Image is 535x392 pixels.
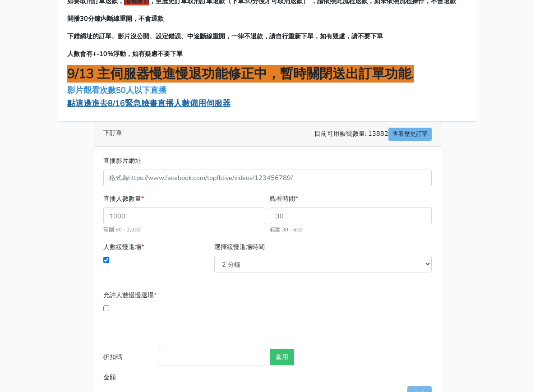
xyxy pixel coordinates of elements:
label: 折扣碼 [101,349,157,369]
a: 50人以下直播 [116,85,169,96]
input: 1000 [103,208,265,224]
small: 範圍 30 - 600 [270,226,303,233]
input: 30 [270,208,432,224]
span: 9/13 主伺服器慢進慢退功能修正中，暫時關閉送出訂單功能. [67,65,414,83]
label: 金額 [101,369,157,386]
span: 目前可用帳號數量: 13882 [314,128,432,141]
span: 下錯網址的訂單、影片沒公開、設定錯誤、中途斷線重開，一律不退款，請自行重新下單，如有疑慮，請不要下單 [67,32,383,41]
input: 格式為https://www.facebook.com/topfblive/videos/123456789/ [103,170,432,186]
a: 查看歷史訂單 [388,128,432,141]
label: 允許人數慢慢退場 [103,290,157,300]
div: 下訂單 [94,122,441,147]
span: 人數會有+-10%浮動，如有疑慮不要下單 [67,49,183,58]
label: 直播影片網址 [103,156,141,166]
span: 50人以下直播 [116,85,166,96]
label: 觀看時間 [270,194,298,204]
label: 直播人數數量 [103,194,144,204]
label: 人數緩慢進場 [103,242,144,252]
button: 套用 [270,349,294,365]
small: 範圍 50 - 2,000 [103,226,141,233]
span: 開播30分鐘內斷線重開，不會退款 [67,14,164,23]
label: 選擇緩慢進場時間 [214,242,265,252]
a: 影片觀看次數 [67,85,116,96]
a: 點這邊進去8/16緊急臉書直播人數備用伺服器 [67,98,231,109]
